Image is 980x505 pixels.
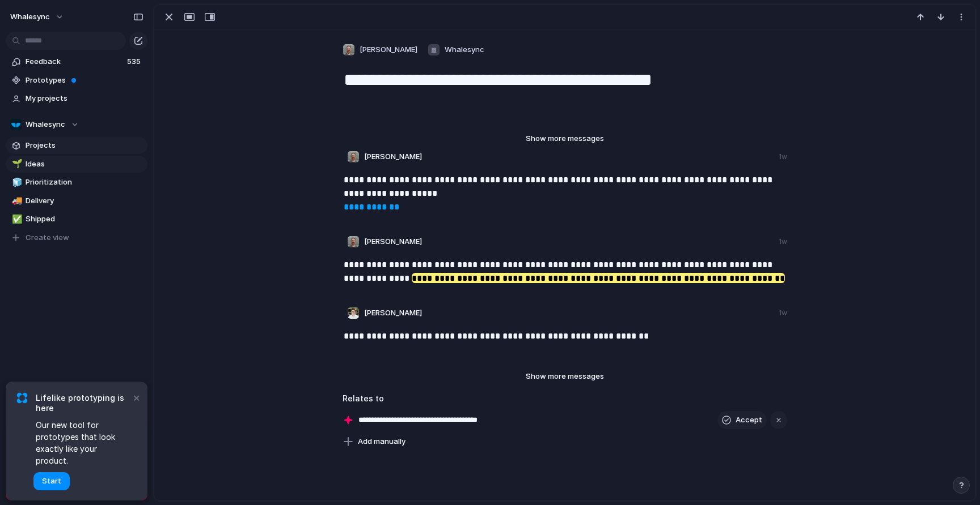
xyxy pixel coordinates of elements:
span: Accept [736,414,762,426]
div: 1w [779,152,787,162]
button: Dismiss [129,391,143,404]
span: [PERSON_NAME] [364,307,422,319]
span: Show more messages [526,133,604,144]
div: ✅ [12,213,20,226]
a: Projects [6,137,147,154]
a: 🌱Ideas [6,156,147,173]
button: Create view [6,229,147,246]
h3: Relates to [343,392,787,404]
a: 🧊Prioritization [6,174,147,191]
span: Show more messages [526,371,604,382]
button: Whalesync [425,41,487,59]
button: [PERSON_NAME] [340,41,420,59]
span: My projects [26,93,143,104]
div: 🌱 [12,157,20,170]
button: 🌱 [10,159,22,170]
button: Whalesync [6,116,147,133]
span: Shipped [26,213,143,225]
a: Prototypes [6,72,147,89]
button: whalesync [5,8,70,26]
span: Whalesync [445,44,484,55]
span: [PERSON_NAME] [364,151,422,162]
div: 1w [779,308,787,318]
span: Prototypes [26,75,143,86]
span: Delivery [26,195,143,207]
button: 🧊 [10,177,22,188]
span: [PERSON_NAME] [360,44,417,55]
span: Create view [26,232,69,243]
button: ✅ [10,213,22,225]
span: Ideas [26,159,143,170]
span: Add manually [358,436,405,447]
span: 535 [127,56,143,67]
span: Feedback [26,56,124,67]
div: 🧊 [12,176,20,189]
button: Show more messages [497,369,633,384]
button: Show more messages [497,131,633,146]
a: My projects [6,90,147,107]
span: Projects [26,140,143,151]
div: 🚚 [12,194,20,207]
span: Prioritization [26,177,143,188]
button: 🚚 [10,195,22,207]
span: Lifelike prototyping is here [36,393,130,413]
span: [PERSON_NAME] [364,236,422,247]
span: Start [42,476,61,487]
button: Add manually [339,434,410,450]
a: Feedback535 [6,53,147,70]
span: Whalesync [26,119,65,130]
a: ✅Shipped [6,211,147,228]
span: whalesync [10,11,50,23]
button: Accept [717,411,767,429]
button: Start [33,472,70,490]
div: 1w [779,237,787,247]
a: 🚚Delivery [6,192,147,209]
span: Our new tool for prototypes that look exactly like your product. [36,419,130,467]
